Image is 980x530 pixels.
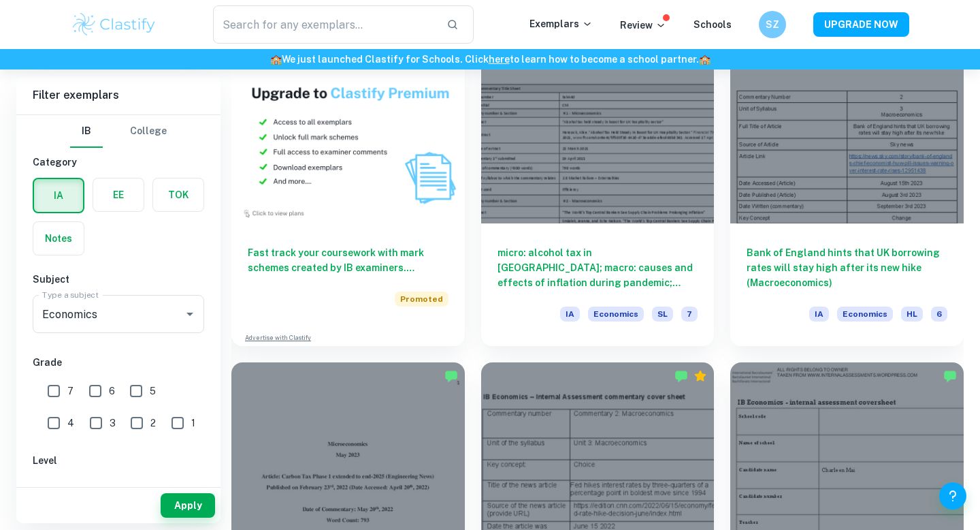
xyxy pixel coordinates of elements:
h6: Category [33,155,204,170]
span: IA [809,307,829,322]
span: 6 [931,307,947,322]
h6: Filter exemplars [16,76,220,114]
button: Open [180,305,199,324]
h6: Bank of England hints that UK borrowing rates will stay high after its new hike (Macroeconomics) [747,245,947,290]
span: Economics [588,307,644,322]
span: 1 [191,416,195,431]
img: Thumbnail [231,48,465,223]
a: here [489,54,510,65]
span: Promoted [395,292,448,307]
span: 🏫 [699,54,710,65]
span: 7 [681,307,698,322]
button: IA [34,179,83,212]
span: 4 [67,416,74,431]
span: 2 [150,416,156,431]
h6: We just launched Clastify for Schools. Click to learn how to become a school partner. [3,52,977,67]
span: 3 [110,416,116,431]
span: 6 [109,384,115,399]
a: Bank of England hints that UK borrowing rates will stay high after its new hike (Macroeconomics)I... [730,48,964,346]
a: Schools [693,19,732,30]
button: EE [93,178,144,211]
h6: Subject [33,272,204,287]
h6: Fast track your coursework with mark schemes created by IB examiners. Upgrade now [248,245,448,275]
span: SL [652,307,673,322]
img: Marked [444,369,458,383]
p: Review [620,18,666,33]
button: College [130,115,167,148]
button: IB [70,115,103,148]
button: Help and Feedback [939,482,966,510]
span: IA [560,307,580,322]
a: Advertise with Clastify [245,333,311,343]
div: Filter type choice [70,115,167,148]
p: Exemplars [529,16,593,31]
span: 🏫 [270,54,282,65]
img: Marked [943,369,957,383]
span: HL [901,307,923,322]
img: Marked [674,369,688,383]
h6: Level [33,453,204,468]
img: Clastify logo [71,11,157,38]
h6: SZ [765,17,781,32]
button: TOK [153,178,203,211]
span: Economics [837,307,893,322]
span: 7 [67,384,73,399]
input: Search for any exemplars... [213,5,436,44]
label: Type a subject [42,289,99,300]
a: micro: alcohol tax in [GEOGRAPHIC_DATA]; macro: causes and effects of inflation during pandemic; ... [481,48,715,346]
span: 5 [150,384,156,399]
h6: micro: alcohol tax in [GEOGRAPHIC_DATA]; macro: causes and effects of inflation during pandemic; ... [497,245,698,290]
div: Premium [693,369,707,383]
h6: Grade [33,355,204,370]
button: SZ [759,11,786,38]
button: Notes [33,222,84,255]
button: UPGRADE NOW [813,12,909,37]
button: Apply [161,493,215,518]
